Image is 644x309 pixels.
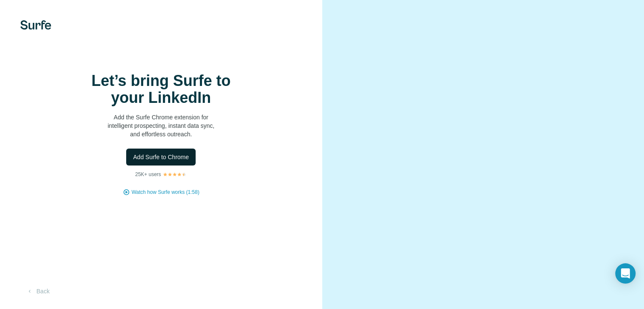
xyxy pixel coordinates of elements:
[126,149,196,166] button: Add Surfe to Chrome
[20,284,55,299] button: Back
[20,20,51,30] img: Surfe's logo
[76,113,246,138] p: Add the Surfe Chrome extension for intelligent prospecting, instant data sync, and effortless out...
[76,72,246,106] h1: Let’s bring Surfe to your LinkedIn
[135,171,161,178] p: 25K+ users
[163,172,187,177] img: Rating Stars
[615,263,636,284] div: Open Intercom Messenger
[132,188,199,196] button: Watch how Surfe works (1:58)
[133,153,189,161] span: Add Surfe to Chrome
